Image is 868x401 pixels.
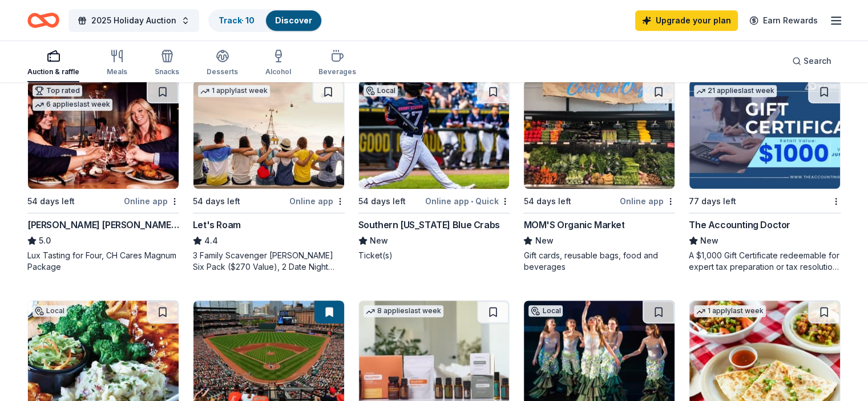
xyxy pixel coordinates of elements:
div: Southern [US_STATE] Blue Crabs [358,218,500,232]
span: New [370,234,388,248]
div: Lux Tasting for Four, CH Cares Magnum Package [27,250,179,273]
span: 5.0 [39,234,51,248]
span: • [471,197,473,206]
div: Ticket(s) [358,250,510,261]
span: 4.4 [204,234,218,248]
div: Top rated [33,85,82,96]
div: 77 days left [689,195,736,208]
div: [PERSON_NAME] [PERSON_NAME] Winery and Restaurants [27,218,179,232]
div: 8 applies last week [364,305,443,317]
button: Snacks [155,44,179,82]
span: New [700,234,718,248]
div: 21 applies last week [694,85,777,97]
button: Meals [107,44,127,82]
button: Search [783,50,841,72]
div: 54 days left [193,195,240,208]
a: Image for Cooper's Hawk Winery and RestaurantsTop rated6 applieslast week54 days leftOnline app[P... [27,80,179,273]
img: Image for Cooper's Hawk Winery and Restaurants [28,80,179,189]
img: Image for MOM'S Organic Market [524,80,675,189]
span: 2025 Holiday Auction [91,14,176,27]
a: Image for MOM'S Organic Market54 days leftOnline appMOM'S Organic MarketNewGift cards, reusable b... [523,80,675,273]
div: Local [33,305,67,317]
button: Track· 10Discover [208,9,322,32]
div: Desserts [207,67,238,76]
div: Let's Roam [193,218,241,232]
div: 54 days left [358,195,406,208]
button: Beverages [318,44,356,82]
span: New [535,234,553,248]
div: 54 days left [27,195,75,208]
div: 1 apply last week [694,305,766,317]
div: MOM'S Organic Market [523,218,624,232]
div: 6 applies last week [33,99,112,111]
a: Upgrade your plan [635,10,738,31]
div: Gift cards, reusable bags, food and beverages [523,250,675,273]
div: Local [528,305,563,317]
div: 54 days left [523,195,571,208]
button: Auction & raffle [27,44,79,82]
a: Home [27,7,59,34]
div: Beverages [318,67,356,76]
span: Search [804,54,831,68]
button: 2025 Holiday Auction [68,9,199,32]
img: Image for Let's Roam [193,80,344,189]
div: Online app [124,194,179,208]
a: Image for The Accounting Doctor21 applieslast week77 days leftThe Accounting DoctorNewA $1,000 Gi... [689,80,841,273]
div: Auction & raffle [27,67,79,76]
div: 3 Family Scavenger [PERSON_NAME] Six Pack ($270 Value), 2 Date Night Scavenger [PERSON_NAME] Two ... [193,250,345,273]
a: Image for Southern Maryland Blue CrabsLocal54 days leftOnline app•QuickSouthern [US_STATE] Blue C... [358,80,510,261]
a: Image for Let's Roam1 applylast week54 days leftOnline appLet's Roam4.43 Family Scavenger [PERSON... [193,80,345,273]
a: Earn Rewards [742,10,825,31]
div: Meals [107,67,127,76]
a: Discover [275,15,312,25]
button: Alcohol [265,44,291,82]
a: Track· 10 [219,15,255,25]
div: Online app Quick [425,194,510,208]
div: The Accounting Doctor [689,218,790,232]
img: Image for Southern Maryland Blue Crabs [359,80,510,189]
div: Alcohol [265,67,291,76]
div: Local [364,85,398,96]
div: Online app [289,194,345,208]
div: Online app [620,194,675,208]
div: A $1,000 Gift Certificate redeemable for expert tax preparation or tax resolution services—recipi... [689,250,841,273]
div: 1 apply last week [198,85,270,97]
button: Desserts [207,44,238,82]
div: Snacks [155,67,179,76]
img: Image for The Accounting Doctor [689,80,840,189]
